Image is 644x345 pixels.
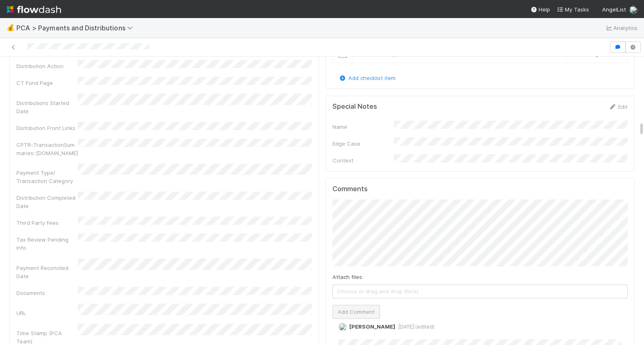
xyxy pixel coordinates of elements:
span: Choose or drag and drop file(s) [333,285,628,298]
a: Edit [608,103,628,110]
h5: Comments [332,185,628,193]
button: Add Comment [332,305,380,319]
img: logo-inverted-e16ddd16eac7371096b0.svg [7,2,61,16]
span: AngelList [602,6,626,13]
div: CT Fund Page [16,79,78,87]
div: Payment Reconciled Date [16,264,78,280]
a: My Tasks [557,5,589,14]
img: avatar_87e1a465-5456-4979-8ac4-f0cdb5bbfe2d.png [629,6,637,14]
img: avatar_87e1a465-5456-4979-8ac4-f0cdb5bbfe2d.png [339,323,347,331]
div: Edge Case [332,139,394,148]
div: Distribution Action [16,62,78,70]
a: Delete [361,332,378,338]
div: URL [16,309,78,317]
label: Attach files: [332,273,363,281]
span: Receive GP Approval [358,50,412,57]
div: Help [530,5,550,14]
a: Add checklist item [339,75,396,81]
span: [PERSON_NAME] [349,323,395,330]
span: My Tasks [557,6,589,13]
div: Third Party Fees [16,219,78,227]
div: CPTR::TransactionSummaries::[DOMAIN_NAME] [16,141,78,157]
div: Distributions Started Date [16,99,78,115]
h5: Special Notes [332,103,377,111]
a: Analytics [605,23,637,33]
span: 💰 [7,24,15,31]
div: Distribution Completed Date [16,194,78,210]
div: Documents [16,289,78,297]
div: Name [332,123,394,131]
span: [DATE] (edited) [395,324,435,330]
div: Tax Review Pending Info [16,235,78,252]
div: Payment Type/ Transaction Category [16,169,78,185]
div: Context [332,156,394,165]
span: Unassigned [569,51,608,57]
div: Distribution Front Links [16,124,78,132]
span: PCA > Payments and Distributions [16,24,137,32]
a: Edit [345,332,355,338]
